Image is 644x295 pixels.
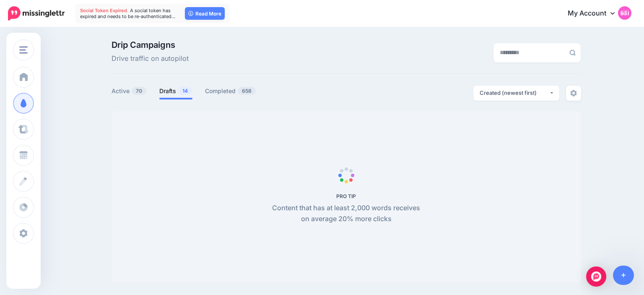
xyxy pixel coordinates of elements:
[112,86,147,96] a: Active70
[559,3,631,24] a: My Account
[112,41,189,49] span: Drip Campaigns
[570,90,577,97] img: settings-grey.png
[178,87,192,95] span: 14
[132,87,146,95] span: 70
[80,8,176,19] span: A social token has expired and needs to be re-authenticated…
[267,193,425,199] h5: PRO TIP
[80,8,129,13] span: Social Token Expired.
[569,50,576,56] img: search-grey-6.png
[267,203,425,225] p: Content that has at least 2,000 words receives on average 20% more clicks
[473,86,559,101] button: Created (newest first)
[159,86,192,96] a: Drafts14
[112,53,189,64] span: Drive traffic on autopilot
[185,7,225,20] a: Read More
[8,6,65,21] img: Missinglettr
[586,266,606,287] div: Open Intercom Messenger
[480,89,549,97] div: Created (newest first)
[205,86,256,96] a: Completed658
[19,46,28,54] img: menu.png
[238,87,256,95] span: 658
